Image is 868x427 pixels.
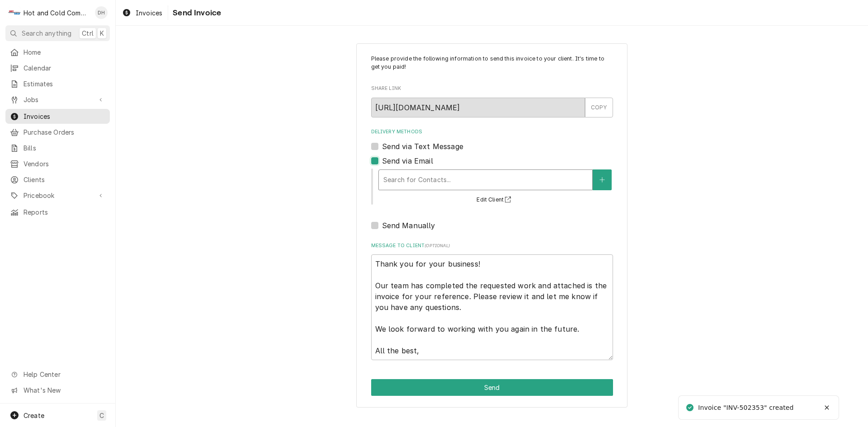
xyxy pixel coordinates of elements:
span: Bills [24,143,105,153]
span: What's New [24,385,104,395]
div: Hot and Cold Commercial Kitchens, Inc.'s Avatar [8,6,21,19]
span: Pricebook [24,191,92,200]
div: Invoice Send Form [371,55,613,360]
a: Bills [5,141,110,155]
button: COPY [585,98,613,117]
span: ( optional ) [425,243,450,248]
label: Delivery Methods [371,128,613,136]
a: Home [5,45,110,60]
span: Invoices [136,8,162,18]
a: Invoices [5,109,110,124]
span: Create [24,412,44,419]
a: Go to What's New [5,383,110,398]
button: Send [371,379,613,396]
a: Calendar [5,61,110,75]
span: Reports [24,207,105,217]
span: Home [24,47,105,57]
div: Share Link [371,85,613,117]
div: Button Group Row [371,379,613,396]
div: H [8,6,21,19]
div: Hot and Cold Commercial Kitchens, Inc. [24,8,90,18]
div: Message to Client [371,242,613,360]
span: K [100,28,104,38]
a: Go to Pricebook [5,188,110,203]
span: Calendar [24,63,105,73]
span: Send Invoice [170,7,221,19]
a: Go to Help Center [5,367,110,382]
label: Message to Client [371,242,613,249]
span: Vendors [24,159,105,169]
button: Search anythingCtrlK [5,25,110,41]
div: Delivery Methods [371,128,613,231]
label: Send via Text Message [382,141,463,152]
button: Edit Client [475,194,514,206]
span: Invoices [24,112,105,121]
a: Estimates [5,76,110,91]
span: Search anything [22,28,71,38]
button: Create New Contact [593,169,612,190]
a: Vendors [5,156,110,171]
div: Button Group [371,379,613,396]
div: Invoice "INV-502353" created [698,403,795,413]
label: Send Manually [382,220,435,231]
label: Send via Email [382,155,433,166]
p: Please provide the following information to send this invoice to your client. It's time to get yo... [371,55,613,71]
div: Daryl Harris's Avatar [95,6,108,19]
span: Help Center [24,370,104,379]
svg: Create New Contact [599,177,605,183]
a: Go to Jobs [5,92,110,107]
a: Invoices [118,5,166,20]
span: Clients [24,175,105,184]
textarea: Thank you for your business! Our team has completed the requested work and attached is the invoic... [371,254,613,360]
label: Share Link [371,85,613,92]
span: Ctrl [82,28,94,38]
a: Purchase Orders [5,125,110,140]
a: Reports [5,205,110,220]
span: Jobs [24,95,92,104]
span: C [99,411,104,420]
span: Estimates [24,79,105,89]
span: Purchase Orders [24,127,105,137]
div: Invoice Send [356,43,627,408]
div: DH [95,6,108,19]
a: Clients [5,172,110,187]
